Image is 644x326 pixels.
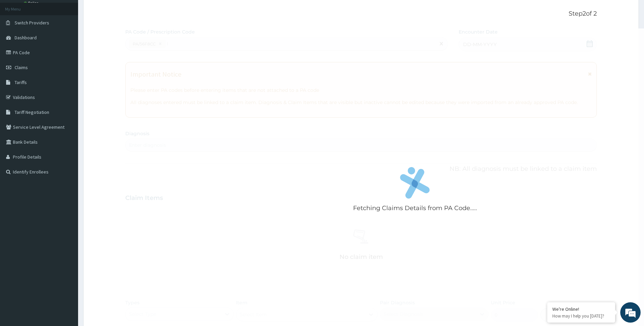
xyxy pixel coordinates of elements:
div: Minimize live chat window [111,3,128,20]
span: Switch Providers [15,20,49,26]
div: We're Online! [552,306,610,312]
span: Claims [15,64,28,70]
span: We're online! [39,85,94,154]
p: Step 2 of 2 [125,10,597,18]
p: Fetching Claims Details from PA Code..... [353,204,477,213]
img: d_794563401_company_1708531726252_794563401 [13,34,27,51]
a: Online [24,1,40,5]
p: How may I help you today? [552,313,610,319]
span: Tariffs [15,79,27,85]
div: Chat with us now [35,38,114,47]
textarea: Type your message and hit 'Enter' [3,185,129,209]
span: Dashboard [15,35,37,41]
span: Tariff Negotiation [15,109,49,115]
